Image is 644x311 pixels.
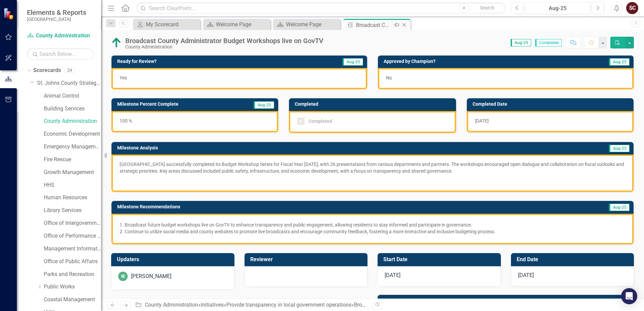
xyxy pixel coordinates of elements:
[216,20,269,29] div: Welcome Page
[44,232,101,240] a: Office of Performance & Transparency
[383,256,497,263] h3: Start Date
[146,20,199,29] div: My Scorecard
[44,194,101,202] a: Human Resources
[136,2,506,14] input: Search ClearPoint...
[117,102,234,107] h3: Milestone Percent Complete
[621,288,637,304] div: Open Intercom Messenger
[226,302,351,308] a: Provide transparency in local government operations
[117,204,501,209] h3: Milestone Recommendations
[384,59,558,64] h3: Approved by Champion?
[37,79,101,87] a: St. Johns County Strategic Plan
[511,39,531,46] span: Aug-25
[383,298,631,304] h3: Initiative
[3,7,15,19] img: ClearPoint Strategy
[145,302,198,308] a: County Administration
[135,301,367,309] div: » » »
[44,117,101,125] a: County Administration
[471,3,504,13] button: Search
[385,272,400,278] span: [DATE]
[480,5,494,10] span: Search
[205,20,269,29] a: Welcome Page
[117,59,278,64] h3: Ready for Review?
[120,75,127,80] span: Yes
[473,102,630,107] h3: Completed Date
[111,111,278,132] div: 100 %
[44,245,101,253] a: Management Information Systems
[295,102,452,107] h3: Completed
[535,39,562,46] span: Completed
[27,32,94,40] a: County Administration
[275,20,339,29] a: Welcome Page
[44,207,101,214] a: Library Services
[44,92,101,100] a: Animal Control
[120,161,625,176] p: [GEOGRAPHIC_DATA] successfully completed its Budget Workshop Series for Fiscal Year [DATE], with ...
[125,221,625,228] p: Broadcast future budget workshops live on GovTV to enhance transparency and public engagement, al...
[27,16,86,22] small: [GEOGRAPHIC_DATA]
[254,101,274,109] span: Aug-25
[111,37,122,48] img: Above Target
[44,181,101,189] a: HHS
[525,2,590,14] button: Aug-25
[44,169,101,176] a: Growth Management
[475,118,489,124] span: [DATE]
[27,48,94,60] input: Search Below...
[44,130,101,138] a: Economic Development
[356,21,392,29] div: Broadcast County Administrator Budget Workshops live on GovTV
[354,302,511,308] div: Broadcast County Administrator Budget Workshops live on GovTV
[44,271,101,278] a: Parks and Recreation
[117,256,231,263] h3: Updaters
[44,219,101,227] a: Office of Intergovernmental Affairs
[609,145,630,152] span: Aug-25
[386,75,392,80] span: No
[609,58,630,66] span: Aug-25
[343,58,363,66] span: Aug-25
[27,8,86,16] span: Elements & Reports
[125,44,323,49] div: County Administration
[44,156,101,164] a: Fire Rescue
[44,296,101,304] a: Coastal Management
[135,20,199,29] a: My Scorecard
[117,145,455,150] h3: Milestone Analysis
[125,228,625,235] p: Continue to utilize social media and county websites to promote live broadcasts and encourage com...
[626,2,638,14] button: SC
[517,256,631,263] h3: End Date
[118,272,128,281] div: SE
[44,283,101,291] a: Public Works
[609,204,630,211] span: Aug-25
[250,256,364,263] h3: Reviewer
[44,258,101,266] a: Office of Public Affairs
[64,68,75,73] div: 24
[518,272,534,278] span: [DATE]
[131,273,171,280] div: [PERSON_NAME]
[125,37,323,44] div: Broadcast County Administrator Budget Workshops live on GovTV
[44,143,101,151] a: Emergency Management
[286,20,339,29] div: Welcome Page
[44,105,101,113] a: Building Services
[33,67,61,74] a: Scorecards
[528,4,587,12] div: Aug-25
[201,302,224,308] a: Initiatives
